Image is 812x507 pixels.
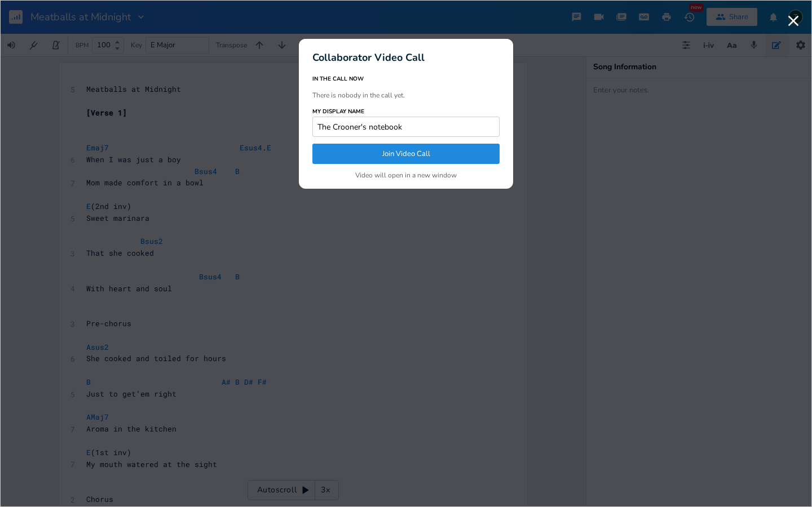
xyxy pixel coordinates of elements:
[312,91,405,100] div: There is nobody in the call yet.
[355,171,457,180] div: Video will open in a new window
[312,109,364,114] label: My display name
[312,117,500,137] input: Enter display name
[312,52,425,63] div: Collaborator Video Call
[312,144,500,164] button: Join Video Call
[312,76,364,82] label: In the call now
